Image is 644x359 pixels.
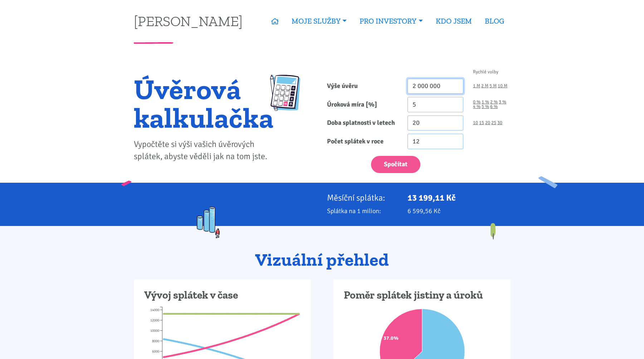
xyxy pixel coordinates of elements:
h3: Poměr splátek jistiny a úroků [344,289,500,302]
h1: Úvěrová kalkulačka [134,75,274,132]
p: Měsíční splátka: [327,193,398,203]
a: 2 % [490,100,498,104]
p: Vypočtěte si výši vašich úvěrových splátek, abyste věděli jak na tom jste. [134,138,274,163]
a: 10 [473,121,478,125]
p: 6 599,56 Kč [408,206,511,216]
h2: Vizuální přehled [134,250,511,270]
a: [PERSON_NAME] [134,14,243,28]
span: Rychlé volby [473,70,498,74]
label: Úroková míra [%] [322,97,402,112]
a: BLOG [478,13,511,29]
label: Doba splatnosti v letech [322,115,402,131]
a: 15 [479,121,484,125]
button: Spočítat [371,156,420,173]
a: 6 % [490,104,498,109]
a: 25 [491,121,496,125]
a: PRO INVESTORY [353,13,429,29]
a: MOJE SLUŽBY [285,13,353,29]
a: 1 % [482,100,489,104]
a: 10 M [498,84,507,88]
a: 5 M [489,84,497,88]
tspan: 8000 [152,339,159,343]
a: 4 % [473,104,480,109]
a: KDO JSEM [429,13,478,29]
a: 20 [485,121,490,125]
p: Splátka na 1 milion: [327,206,398,216]
a: 1 M [473,84,480,88]
h3: Vývoj splátek v čase [144,289,301,302]
label: Počet splátek v roce [322,134,402,149]
tspan: 12000 [150,318,159,323]
a: 0 % [473,100,480,104]
a: 5 % [482,104,489,109]
tspan: 14000 [150,308,159,312]
tspan: 6000 [152,349,159,354]
a: 30 [497,121,502,125]
a: 2 M [481,84,488,88]
p: 13 199,11 Kč [408,193,511,203]
label: Výše úvěru [322,79,402,94]
tspan: 10000 [150,329,159,333]
a: 3 % [499,100,506,104]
